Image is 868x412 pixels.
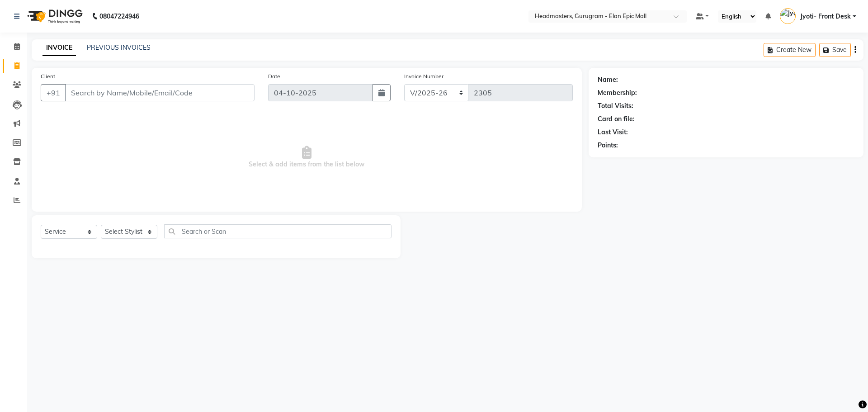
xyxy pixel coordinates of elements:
label: Client [41,72,55,81]
div: Card on file: [598,114,635,124]
input: Search by Name/Mobile/Email/Code [65,84,255,101]
input: Search or Scan [164,224,392,238]
img: logo [23,4,85,29]
button: Create New [764,43,816,57]
a: INVOICE [42,40,76,56]
button: Save [819,43,851,57]
div: Points: [598,141,618,150]
a: PREVIOUS INVOICES [87,43,151,52]
img: Jyoti- Front Desk [780,8,796,24]
div: Membership: [598,88,637,98]
span: Jyoti- Front Desk [800,12,851,21]
div: Total Visits: [598,101,633,111]
label: Invoice Number [404,72,443,81]
span: Select & add items from the list below [41,112,573,203]
button: +91 [41,84,66,101]
div: Name: [598,75,618,85]
div: Last Visit: [598,128,628,137]
b: 08047224946 [99,4,139,29]
label: Date [268,72,280,81]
